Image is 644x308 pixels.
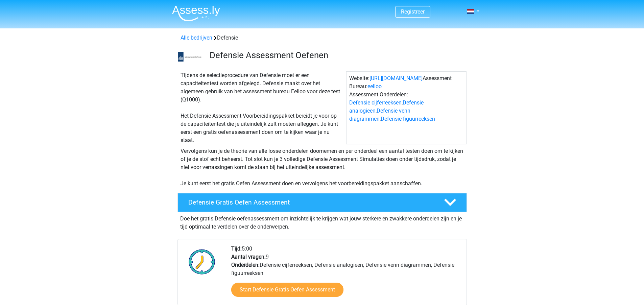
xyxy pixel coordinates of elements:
a: Alle bedrijven [181,34,212,41]
h4: Defensie Gratis Oefen Assessment [188,198,433,206]
div: Defensie [178,34,467,42]
b: Onderdelen: [231,262,260,268]
img: Assessly [172,5,220,21]
a: Defensie cijferreeksen [349,99,402,106]
a: [URL][DOMAIN_NAME] [369,75,423,81]
a: Defensie Gratis Oefen Assessment [175,193,470,212]
img: Klok [185,245,219,279]
div: Doe het gratis Defensie oefenassessment om inzichtelijk te krijgen wat jouw sterkere en zwakkere ... [177,212,467,231]
a: Defensie venn diagrammen [349,108,410,122]
a: Start Defensie Gratis Oefen Assessment [231,283,343,297]
b: Aantal vragen: [231,254,266,260]
h3: Defensie Assessment Oefenen [210,50,461,61]
a: Defensie figuurreeksen [381,116,435,122]
div: Vervolgens kun je de theorie van alle losse onderdelen doornemen en per onderdeel een aantal test... [178,147,467,188]
div: 5:00 9 Defensie cijferreeksen, Defensie analogieen, Defensie venn diagrammen, Defensie figuurreeksen [226,245,466,305]
a: eelloo [367,83,382,90]
b: Tijd: [231,245,242,252]
a: Registreer [401,8,425,15]
div: Tijdens de selectieprocedure van Defensie moet er een capaciteitentest worden afgelegd. Defensie ... [178,71,346,144]
a: Defensie analogieen [349,99,424,114]
div: Website: Assessment Bureau: Assessment Onderdelen: , , , [346,71,467,144]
